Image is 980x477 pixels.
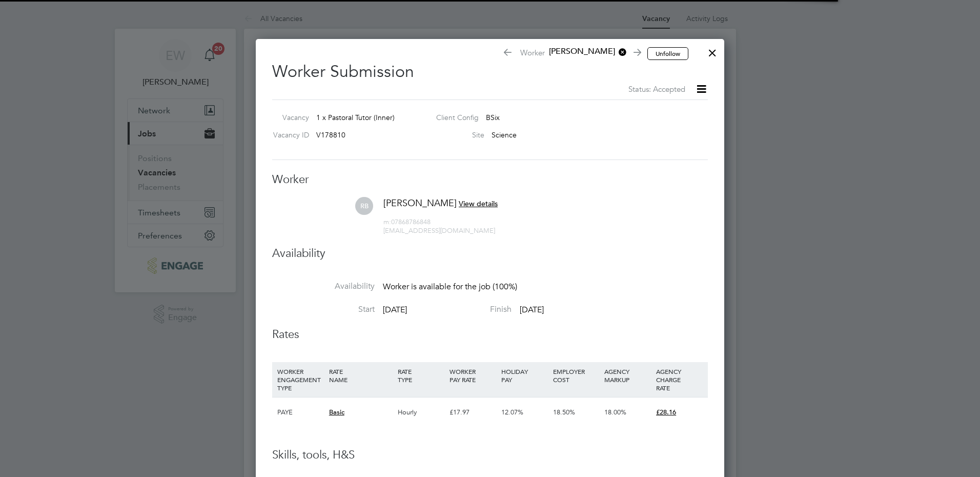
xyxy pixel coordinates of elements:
span: 18.50% [553,408,575,416]
span: Worker [502,46,640,61]
div: PAYE [275,397,326,427]
h3: Skills, tools, H&S [272,448,708,463]
span: [PERSON_NAME] [383,197,457,209]
span: [DATE] [520,305,544,315]
label: Vacancy ID [268,130,309,140]
span: BSix [486,113,500,122]
span: m: [383,217,391,226]
span: [DATE] [383,305,407,315]
span: Worker is available for the job (100%) [383,282,517,292]
div: £17.97 [447,397,499,427]
span: 1 x Pastoral Tutor (Inner) [316,113,395,122]
span: [PERSON_NAME] [545,46,627,57]
h3: Worker [272,172,708,187]
label: Start [272,304,375,315]
label: Finish [409,304,512,315]
label: Availability [272,281,375,292]
button: Unfollow [647,47,688,61]
div: EMPLOYER COST [550,362,602,389]
span: 18.00% [604,408,626,416]
div: WORKER PAY RATE [447,362,499,389]
div: WORKER ENGAGEMENT TYPE [275,362,326,397]
span: 07868786848 [383,217,431,226]
div: HOLIDAY PAY [499,362,550,389]
h3: Rates [272,327,708,342]
span: RB [355,197,373,215]
span: V178810 [316,130,345,140]
span: View details [459,199,498,208]
span: £28.16 [656,408,676,416]
label: Client Config [428,113,479,122]
h3: Availability [272,246,708,261]
label: Site [428,130,484,140]
span: Science [492,130,517,140]
span: [EMAIL_ADDRESS][DOMAIN_NAME] [383,226,495,235]
div: Hourly [395,397,447,427]
div: AGENCY CHARGE RATE [654,362,705,397]
div: RATE NAME [326,362,395,389]
label: Vacancy [268,113,309,122]
span: Status: Accepted [628,84,685,94]
div: RATE TYPE [395,362,447,389]
span: 12.07% [501,408,523,416]
span: Basic [329,408,344,416]
div: AGENCY MARKUP [602,362,654,389]
h2: Worker Submission [272,53,708,95]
